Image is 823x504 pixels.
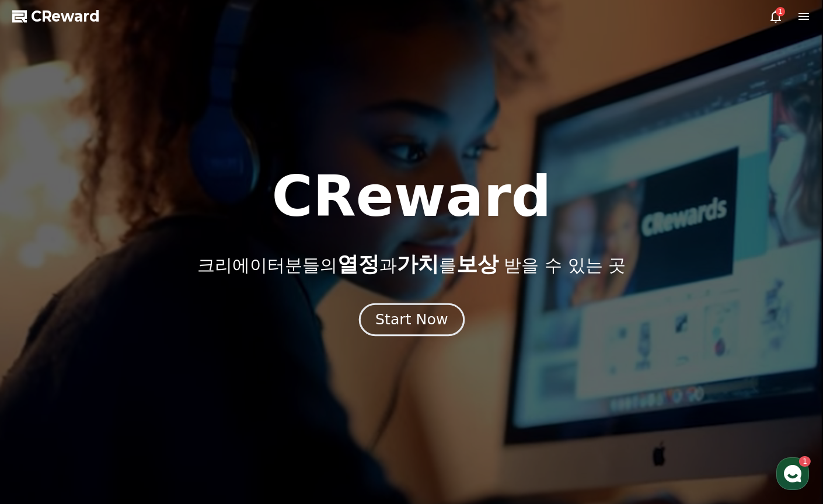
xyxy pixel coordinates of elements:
a: 홈 [4,370,77,399]
div: Start Now [375,310,448,330]
span: CReward [31,7,100,26]
span: 보상 [456,252,498,276]
span: 가치 [397,252,439,276]
button: Start Now [358,303,464,337]
a: 1대화 [77,370,151,399]
div: 1 [776,7,785,16]
a: 1 [769,9,783,23]
h1: CReward [271,169,551,225]
a: CReward [12,7,100,26]
span: 설정 [180,387,194,397]
span: 홈 [37,387,44,397]
a: 설정 [151,370,224,399]
a: Start Now [361,316,462,327]
span: 1 [118,369,123,379]
span: 대화 [107,388,121,397]
p: 크리에이터분들의 과 를 받을 수 있는 곳 [197,253,626,276]
span: 열정 [337,252,379,276]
